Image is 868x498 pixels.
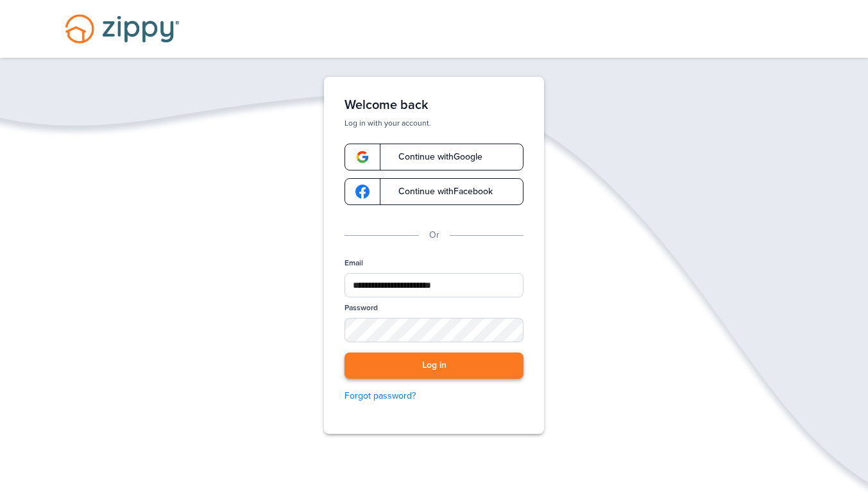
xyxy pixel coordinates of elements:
img: google-logo [355,150,370,164]
a: google-logoContinue withFacebook [345,178,523,205]
a: Forgot password? [345,389,523,403]
button: Log in [345,353,523,379]
a: google-logoContinue withGoogle [345,144,523,170]
span: Continue with Google [386,153,482,162]
h1: Welcome back [345,97,523,113]
span: Continue with Facebook [386,187,493,196]
label: Password [345,303,378,313]
p: Log in with your account. [345,118,523,128]
img: google-logo [355,185,370,199]
label: Email [345,258,363,269]
p: Or [429,228,439,242]
input: Email [345,273,523,297]
input: Password [345,318,523,342]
